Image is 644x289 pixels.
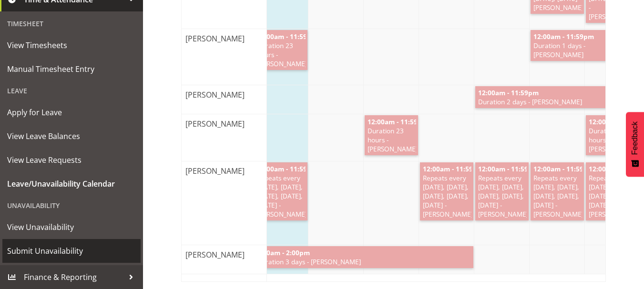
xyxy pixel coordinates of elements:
span: 12:00am - 11:59pm [256,164,306,173]
span: Repeats every [DATE], [DATE], [DATE], [DATE], [DATE] - [PERSON_NAME] [477,173,527,219]
span: View Unavailability [7,220,136,234]
div: Timesheet [2,14,141,33]
span: Repeats every [DATE], [DATE], [DATE], [DATE], [DATE] - [PERSON_NAME] [256,173,306,219]
span: Duration 23 hours - [PERSON_NAME] [256,41,306,68]
span: 12:00am - 11:59pm [367,117,416,126]
button: Feedback - Show survey [626,112,644,177]
span: Leave/Unavailability Calendar [7,177,136,191]
span: Duration 1 days - [PERSON_NAME] [532,41,637,59]
span: View Leave Balances [7,129,136,143]
span: Repeats every [DATE], [DATE], [DATE], [DATE], [DATE] - [PERSON_NAME] [422,173,471,219]
span: 12:00am - 11:59pm [477,88,540,97]
span: Feedback [631,121,639,155]
span: Submit Unavailability [7,244,136,258]
a: View Leave Balances [2,124,141,148]
span: [PERSON_NAME] [184,165,246,177]
div: Unavailability [2,196,141,215]
span: Finance & Reporting [24,270,124,284]
span: Apply for Leave [7,105,136,120]
span: Repeats every [DATE], [DATE], [DATE], [DATE], [DATE] - [PERSON_NAME] [532,173,582,219]
span: 9:00am - 2:00pm [256,248,311,257]
a: View Timesheets [2,33,141,57]
a: Manual Timesheet Entry [2,57,141,81]
span: [PERSON_NAME] [184,89,246,100]
span: Duration 23 hours - [PERSON_NAME] [588,126,637,153]
span: 12:00am - 11:59pm [532,164,582,173]
span: View Timesheets [7,38,136,52]
a: Leave/Unavailability Calendar [2,172,141,196]
span: 12:00am - 11:59pm [588,164,637,173]
span: [PERSON_NAME] [184,118,246,130]
span: Duration 23 hours - [PERSON_NAME] [367,126,416,153]
span: 12:00am - 11:59pm [256,32,306,41]
a: Submit Unavailability [2,239,141,263]
span: Duration 2 days - [PERSON_NAME] [477,97,637,106]
div: Leave [2,81,141,100]
span: 12:00am - 11:59pm [532,32,595,41]
span: [PERSON_NAME] [184,33,246,44]
a: Apply for Leave [2,100,141,124]
span: Manual Timesheet Entry [7,62,136,76]
span: 12:00am - 11:59pm [477,164,527,173]
span: View Leave Requests [7,153,136,167]
span: [PERSON_NAME] [184,249,246,260]
a: View Leave Requests [2,148,141,172]
span: Duration 3 days - [PERSON_NAME] [256,257,471,266]
span: Repeats every [DATE], [DATE], [DATE], [DATE], [DATE] - [PERSON_NAME] [588,173,637,219]
a: View Unavailability [2,215,141,239]
span: 12:00am - 11:59pm [422,164,471,173]
span: 12:00am - 11:59pm [588,117,637,126]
